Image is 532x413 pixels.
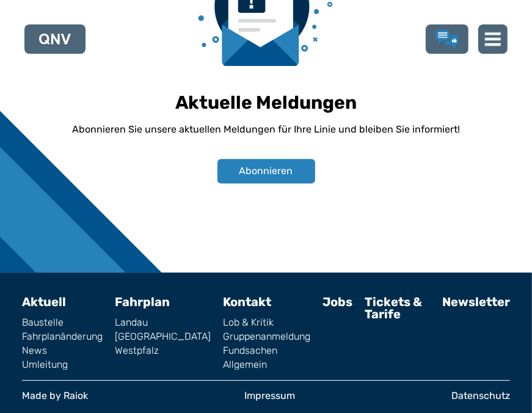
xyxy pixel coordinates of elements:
[39,29,71,49] a: QNV Logo
[223,360,310,370] a: Allgemein
[22,346,103,356] a: News
[115,318,211,327] a: Landau
[244,391,295,401] a: Impressum
[72,122,460,137] p: Abonnieren Sie unsere aktuellen Meldungen für Ihre Linie und bleiben Sie informiert!
[115,346,211,356] a: Westpfalz
[217,159,315,183] button: Abonnieren
[223,332,310,342] a: Gruppenanmeldung
[239,164,293,178] span: Abonnieren
[22,294,66,309] a: Aktuell
[22,360,103,370] a: Umleitung
[322,294,352,309] a: Jobs
[223,318,310,327] a: Lob & Kritik
[223,346,310,356] a: Fundsachen
[39,34,71,45] img: QNV Logo
[451,391,510,401] a: Datenschutz
[485,31,501,47] img: menu
[365,294,422,321] a: Tickets & Tarife
[22,318,103,327] a: Baustelle
[115,294,170,309] a: Fahrplan
[175,92,357,114] h1: Aktuelle Meldungen
[22,332,103,342] a: Fahrplanänderung
[223,294,271,309] a: Kontakt
[115,332,211,342] a: [GEOGRAPHIC_DATA]
[442,294,510,309] a: Newsletter
[435,30,459,48] a: Lob & Kritik
[22,391,88,401] a: Made by Raiok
